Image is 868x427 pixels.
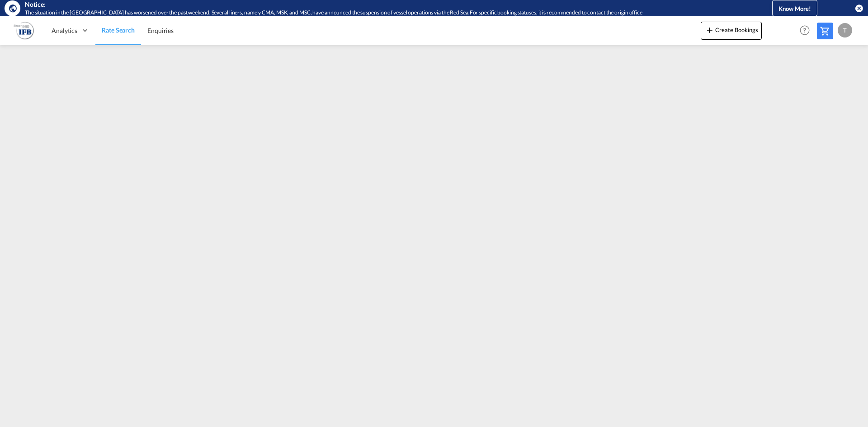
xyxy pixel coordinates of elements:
button: icon-plus 400-fgCreate Bookings [701,22,762,40]
button: icon-close-circle [854,4,863,13]
div: T [838,23,852,38]
a: Enquiries [141,16,180,45]
span: Analytics [52,26,77,35]
span: Know More! [778,5,811,12]
div: Analytics [45,16,95,45]
span: Rate Search [102,26,135,34]
div: Help [797,23,817,39]
div: The situation in the Red Sea has worsened over the past weekend. Several liners, namely CMA, MSK,... [25,9,735,17]
md-icon: icon-earth [8,4,17,13]
span: Help [797,23,812,38]
a: Rate Search [95,16,141,45]
md-icon: icon-plus 400-fg [704,24,715,35]
img: b628ab10256c11eeb52753acbc15d091.png [14,20,34,41]
span: Enquiries [147,27,174,34]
